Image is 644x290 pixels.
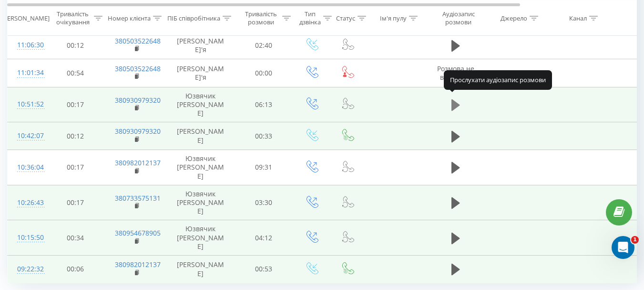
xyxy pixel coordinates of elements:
[46,150,105,185] td: 00:17
[234,185,294,220] td: 03:30
[167,32,234,59] td: [PERSON_NAME]'я
[17,193,36,212] div: 10:26:43
[234,32,294,59] td: 02:40
[115,127,161,136] a: 380930979320
[167,150,234,185] td: Юзвячик [PERSON_NAME]
[234,122,294,150] td: 00:33
[46,220,105,256] td: 00:34
[17,228,36,247] div: 10:15:50
[234,59,294,87] td: 00:00
[46,32,105,59] td: 00:12
[17,158,36,177] div: 10:36:04
[115,36,161,45] a: 380503522648
[115,64,161,73] a: 380503522648
[115,158,161,167] a: 380982012137
[631,236,639,244] span: 1
[17,260,36,279] div: 09:22:32
[46,122,105,150] td: 00:12
[167,185,234,220] td: Юзвячик [PERSON_NAME]
[437,64,474,82] span: Розмова не відбулась
[167,255,234,283] td: [PERSON_NAME]
[46,59,105,87] td: 00:54
[17,64,36,82] div: 11:01:34
[115,96,161,105] a: 380930979320
[501,14,527,22] div: Джерело
[242,10,280,26] div: Тривалість розмови
[17,95,36,114] div: 10:51:52
[299,10,321,26] div: Тип дзвінка
[46,185,105,220] td: 00:17
[234,150,294,185] td: 09:31
[17,36,36,54] div: 11:06:30
[17,127,36,145] div: 10:42:07
[435,10,481,26] div: Аудіозапис розмови
[234,255,294,283] td: 00:53
[108,14,151,22] div: Номер клієнта
[569,14,587,22] div: Канал
[115,260,161,269] a: 380982012137
[1,14,50,22] div: [PERSON_NAME]
[115,228,161,237] a: 380954678905
[612,236,634,259] iframe: Intercom live chat
[54,10,92,26] div: Тривалість очікування
[167,122,234,150] td: [PERSON_NAME]
[167,87,234,122] td: Юзвячик [PERSON_NAME]
[167,14,220,22] div: ПІБ співробітника
[444,70,552,89] div: Прослухати аудіозапис розмови
[46,87,105,122] td: 00:17
[336,14,355,22] div: Статус
[380,14,407,22] div: Ім'я пулу
[234,87,294,122] td: 06:13
[167,220,234,256] td: Юзвячик [PERSON_NAME]
[46,255,105,283] td: 00:06
[167,59,234,87] td: [PERSON_NAME]'я
[115,193,161,203] a: 380733575131
[234,220,294,256] td: 04:12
